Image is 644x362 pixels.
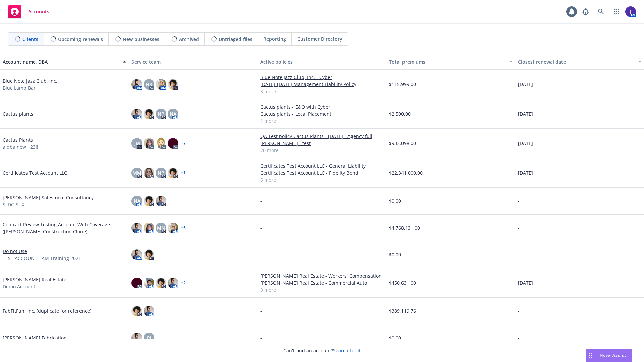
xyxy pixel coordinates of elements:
[181,171,186,175] a: + 1
[258,54,386,70] button: Active policies
[3,169,67,176] a: Certificates Test Account LLC
[297,35,342,42] span: Customer Directory
[3,201,24,208] span: SFDC-SUX
[123,36,159,43] span: New businesses
[144,278,154,288] img: photo
[518,110,533,117] span: [DATE]
[3,248,27,255] a: Do not Use
[22,36,38,43] span: Clients
[610,5,623,18] a: Switch app
[3,283,35,290] span: Demo Account
[157,224,165,231] span: MN
[600,352,626,358] span: Nova Assist
[389,81,416,88] span: $115,999.00
[144,249,154,260] img: photo
[518,307,520,314] span: -
[131,306,142,316] img: photo
[594,5,608,18] a: Search
[389,140,416,147] span: $933,098.00
[144,306,154,316] img: photo
[3,77,57,84] a: Blue Note Jazz Club, Inc.
[260,103,384,110] a: Cactus plants - E&O with Cyber
[518,169,533,176] span: [DATE]
[283,347,361,354] span: Can't find an account?
[129,54,258,70] button: Service team
[144,138,154,149] img: photo
[144,223,154,233] img: photo
[156,278,166,288] img: photo
[579,5,592,18] a: Report a Bug
[28,9,49,14] span: Accounts
[260,272,384,279] a: [PERSON_NAME] Real Estate - Workers' Compensation
[518,224,520,231] span: -
[144,168,154,178] img: photo
[260,147,384,154] a: 20 more
[586,349,594,362] div: Drag to move
[518,279,533,286] span: [DATE]
[260,286,384,293] a: 3 more
[260,162,384,169] a: Certificates Test Account LLC - General Liability
[260,110,384,117] a: Cactus plants - Local Placement
[518,197,520,204] span: -
[168,278,178,288] img: photo
[260,58,384,65] div: Active policies
[260,74,384,81] a: Blue Note Jazz Club, Inc. - Cyber
[156,138,166,149] img: photo
[389,334,401,341] span: $0.00
[586,349,632,362] button: Nova Assist
[518,81,533,88] span: [DATE]
[518,334,520,341] span: -
[3,255,81,262] span: TEST ACCOUNT - AM Training 2021
[146,81,152,88] span: NR
[260,140,384,147] a: [PERSON_NAME] - test
[260,307,262,314] span: -
[131,223,142,233] img: photo
[3,143,40,150] span: a dba new 123!!!
[333,347,361,354] a: Search for it
[156,79,166,90] img: photo
[389,197,401,204] span: $0.00
[260,176,384,183] a: 5 more
[386,54,515,70] button: Total premiums
[260,133,384,140] a: QA Test policy Cactus Plants - [DATE] - Agency full
[3,307,91,314] a: FabFitFun, Inc. (duplicate for reference)
[168,223,178,233] img: photo
[625,6,636,17] img: photo
[260,81,384,88] a: [DATE]-[DATE] Management Liability Policy
[181,281,186,285] a: + 2
[131,278,142,288] img: photo
[3,84,36,92] span: Blue Lamp Bar
[389,110,411,117] span: $2,500.00
[168,79,178,90] img: photo
[260,169,384,176] a: Certificates Test Account LLC - Fidelity Bond
[515,54,644,70] button: Closest renewal date
[131,79,142,90] img: photo
[158,110,164,117] span: NP
[3,136,33,143] a: Cactus Plants
[518,58,634,65] div: Closest renewal date
[134,140,140,147] span: JM
[3,276,66,283] a: [PERSON_NAME] Real Estate
[170,110,176,117] span: NA
[260,88,384,95] a: 3 more
[389,58,505,65] div: Total premiums
[133,197,140,204] span: NA
[144,109,154,119] img: photo
[518,140,533,147] span: [DATE]
[179,36,199,43] span: Archived
[168,138,178,149] img: photo
[144,196,154,206] img: photo
[518,251,520,258] span: -
[219,36,252,43] span: Untriaged files
[131,333,142,343] img: photo
[147,334,151,341] span: PJ
[3,194,94,201] a: [PERSON_NAME] Salesforce Consultancy
[389,251,401,258] span: $0.00
[263,35,286,42] span: Reporting
[389,279,416,286] span: $450,631.00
